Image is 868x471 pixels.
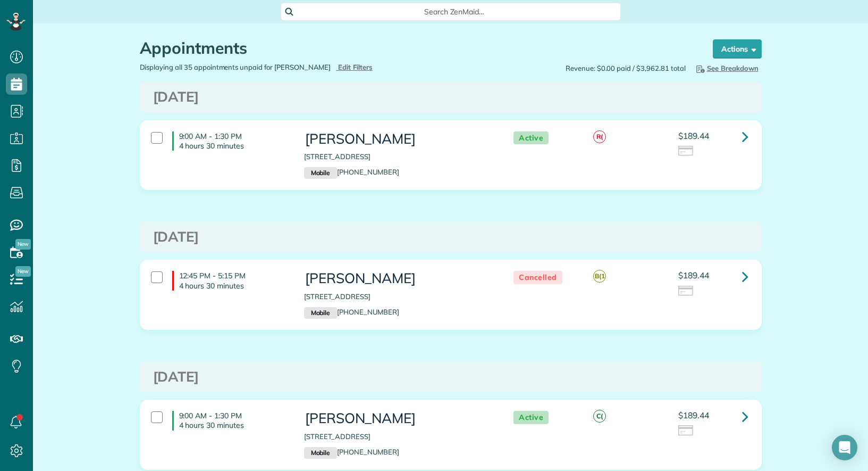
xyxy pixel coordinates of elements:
[304,308,399,316] a: Mobile[PHONE_NUMBER]
[153,89,748,105] h3: [DATE]
[304,167,337,179] small: Mobile
[691,62,762,74] button: See Breakdown
[713,39,762,59] button: Actions
[513,131,549,145] span: Active
[179,281,288,291] p: 4 hours 30 minutes
[694,64,759,72] span: See Breakdown
[172,411,288,430] h4: 9:00 AM - 1:30 PM
[678,425,694,437] img: icon_credit_card_neutral-3d9a980bd25ce6dbb0f2033d7200983694762465c175678fcbc2d8f4bc43548e.png
[678,146,694,158] img: icon_credit_card_neutral-3d9a980bd25ce6dbb0f2033d7200983694762465c175678fcbc2d8f4bc43548e.png
[304,131,492,147] h3: [PERSON_NAME]
[304,447,337,459] small: Mobile
[304,432,492,442] p: [STREET_ADDRESS]
[678,270,709,280] span: $189.44
[678,130,709,141] span: $189.44
[336,63,373,71] a: Edit Filters
[304,307,337,319] small: Mobile
[513,411,549,424] span: Active
[15,266,31,277] span: New
[593,410,606,423] span: C(
[304,152,492,162] p: [STREET_ADDRESS]
[153,369,748,385] h3: [DATE]
[153,229,748,245] h3: [DATE]
[304,271,492,286] h3: [PERSON_NAME]
[832,435,857,460] div: Open Intercom Messenger
[593,130,606,143] span: R(
[678,286,694,298] img: icon_credit_card_neutral-3d9a980bd25ce6dbb0f2033d7200983694762465c175678fcbc2d8f4bc43548e.png
[304,448,399,456] a: Mobile[PHONE_NUMBER]
[593,270,606,283] span: B(1
[132,62,451,72] div: Displaying all 35 appointments unpaid for [PERSON_NAME]
[15,239,31,250] span: New
[172,271,288,290] h4: 12:45 PM - 5:15 PM
[566,63,686,73] span: Revenue: $0.00 paid / $3,962.81 total
[179,141,288,151] p: 4 hours 30 minutes
[338,63,373,71] span: Edit Filters
[304,292,492,302] p: [STREET_ADDRESS]
[678,410,709,420] span: $189.44
[304,168,399,176] a: Mobile[PHONE_NUMBER]
[304,411,492,426] h3: [PERSON_NAME]
[179,420,288,430] p: 4 hours 30 minutes
[172,131,288,151] h4: 9:00 AM - 1:30 PM
[513,271,562,284] span: Cancelled
[140,39,693,57] h1: Appointments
